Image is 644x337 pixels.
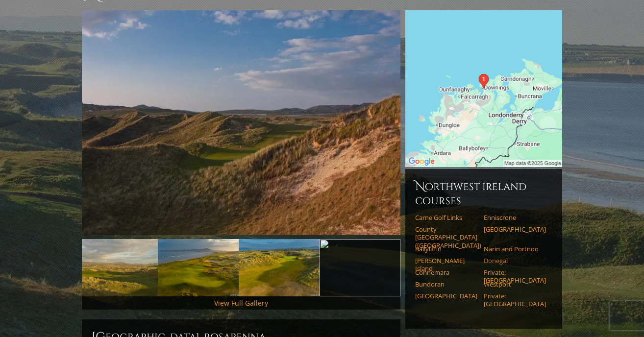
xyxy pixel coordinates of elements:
[214,298,268,308] a: View Full Gallery
[415,225,477,249] a: County [GEOGRAPHIC_DATA] ([GEOGRAPHIC_DATA])
[484,268,546,285] a: Private: [GEOGRAPHIC_DATA]
[415,268,477,276] a: Connemara
[484,214,546,221] a: Enniscrone
[415,280,477,288] a: Bundoran
[415,257,477,273] a: [PERSON_NAME] Island
[415,179,552,208] h6: Northwest Ireland Courses
[484,292,546,308] a: Private: [GEOGRAPHIC_DATA]
[415,214,477,221] a: Carne Golf Links
[484,225,546,233] a: [GEOGRAPHIC_DATA]
[484,280,546,288] a: Westport
[415,292,477,300] a: [GEOGRAPHIC_DATA]
[484,245,546,253] a: Narin and Portnoo
[415,245,477,253] a: Ballyliffin
[405,10,562,167] img: Google Map of Rosapenna, F92 PN73, Co. Donegal, Ireland
[484,257,546,265] a: Donegal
